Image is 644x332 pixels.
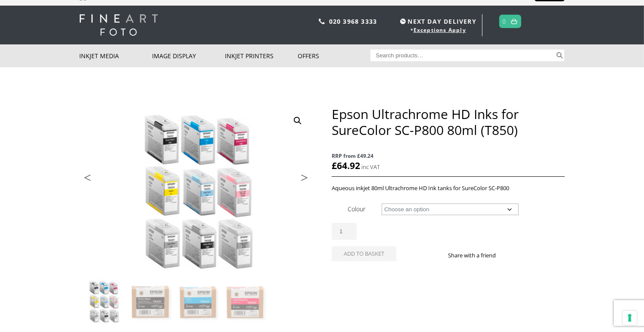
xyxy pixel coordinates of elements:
[398,16,476,26] span: NEXT DAY DELIVERY
[290,113,305,128] a: View full-screen image gallery
[80,279,127,325] img: Epson Ultrachrome HD Inks for SureColor SC-P800 80ml (T850)
[298,44,370,67] a: Offers
[511,19,517,24] img: basket.svg
[622,310,637,325] button: Your consent preferences for tracking technologies
[225,44,298,67] a: Inkjet Printers
[319,19,325,24] img: phone.svg
[555,50,565,61] button: Search
[332,223,357,240] input: Product quantity
[448,251,506,260] p: Share with a friend
[332,246,396,261] button: Add to basket
[516,252,523,259] img: twitter sharing button
[370,50,555,61] input: Search products…
[332,106,564,138] h1: Epson Ultrachrome HD Inks for SureColor SC-P800 80ml (T850)
[348,205,366,213] label: Colour
[332,151,564,161] span: RRP from £49.24
[414,26,466,34] a: Exceptions Apply
[332,160,337,172] span: £
[222,279,269,325] img: Epson Ultrachrome HD Inks for SureColor SC-P800 80ml (T850) - Image 4
[80,44,152,67] a: Inkjet Media
[152,44,225,67] a: Image Display
[527,252,534,259] img: email sharing button
[128,279,174,325] img: Epson Ultrachrome HD Inks for SureColor SC-P800 80ml (T850) - Image 2
[175,279,221,325] img: Epson Ultrachrome HD Inks for SureColor SC-P800 80ml (T850) - Image 3
[400,19,406,24] img: time.svg
[502,15,506,28] a: 0
[80,14,158,36] img: logo-white.svg
[329,17,377,25] a: 020 3968 3333
[332,183,564,193] p: Aqueous inkjet 80ml Ultrachrome HD Ink tanks for SureColor SC-P800
[332,160,360,172] bdi: 64.92
[506,252,513,259] img: facebook sharing button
